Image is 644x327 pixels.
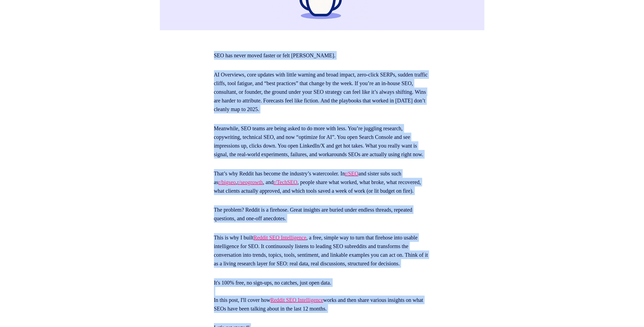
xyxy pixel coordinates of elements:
[253,235,306,241] a: Reddit SEO Intelligence
[214,51,430,60] p: SEO has never moved faster or felt [PERSON_NAME].
[237,179,263,185] a: r/seogrowth
[214,233,430,268] p: This is why I built , a free, simple way to turn that firehose into usable intelligence for SEO. ...
[214,169,430,195] p: That’s why Reddit has become the industry’s watercooler. In and sister subs such as , , and , peo...
[214,70,430,114] p: AI Overviews, core updates with little warning and broad impact, zero-click SERPs, sudden traffic...
[270,297,323,303] a: Reddit SEO Intelligence
[214,124,430,159] p: Meanwhile, SEO teams are being asked to do more with less. You’re juggling research, copywriting,...
[345,171,358,176] a: r/SEO
[218,179,236,185] a: r/bigseo
[273,179,298,185] a: r/TechSEO
[214,278,430,313] p: It's 100% free, no sign-ups, no catches, just open data. In this post, I'll cover how works and t...
[214,205,430,223] p: The problem? Reddit is a firehose. Great insights are buried under endless threads, repeated ques...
